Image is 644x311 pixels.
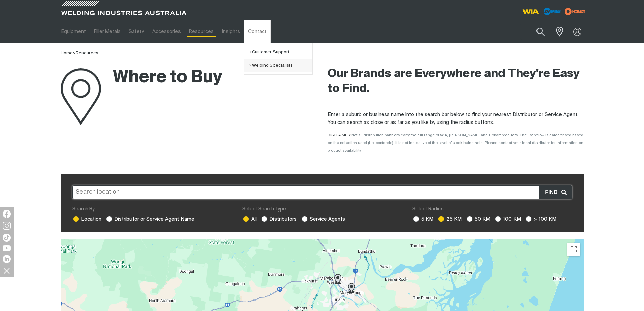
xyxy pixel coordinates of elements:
[328,67,584,96] h2: Our Brands are Everywhere and They're Easy to Find.
[261,217,297,222] label: Distributors
[244,20,271,43] a: Contact
[3,222,11,230] img: Instagram
[1,265,13,276] img: hide socials
[3,255,11,263] img: LinkedIn
[525,217,556,222] label: > 100 KM
[437,217,462,222] label: 25 KM
[61,51,73,55] a: Home
[412,217,433,222] label: 5 KM
[72,185,572,199] input: Search location
[218,20,244,43] a: Insights
[57,20,90,43] a: Equipment
[529,24,552,40] button: Search products
[328,111,584,126] p: Enter a suburb or business name into the search bar below to find your nearest Distributor or Ser...
[148,20,185,43] a: Accessories
[125,20,148,43] a: Safety
[76,51,98,55] a: Resources
[466,217,490,222] label: 50 KM
[105,217,194,222] label: Distributor or Service Agent Name
[185,20,218,43] a: Resources
[61,67,222,89] h1: Where to Buy
[72,217,101,222] label: Location
[73,51,76,55] span: >
[3,245,11,251] img: YouTube
[520,24,552,40] input: Product name or item number...
[545,188,561,197] span: Find
[3,210,11,218] img: Facebook
[249,59,312,72] a: Welding Specialists
[244,43,313,75] ul: Contact Submenu
[412,206,572,213] div: Select Radius
[249,46,312,59] a: Customer Support
[90,20,125,43] a: Filler Metals
[3,234,11,242] img: TikTok
[57,20,455,43] nav: Main
[494,217,521,222] label: 100 KM
[72,206,232,213] div: Search By
[242,217,257,222] label: All
[328,133,583,152] span: DISCLAIMER:
[567,243,580,256] button: Toggle fullscreen view
[328,133,583,152] span: Not all distribution partners carry the full range of WIA, [PERSON_NAME] and Hobart products. The...
[242,206,402,213] div: Select Search Type
[539,186,571,199] button: Find
[301,217,345,222] label: Service Agents
[563,6,587,17] img: miller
